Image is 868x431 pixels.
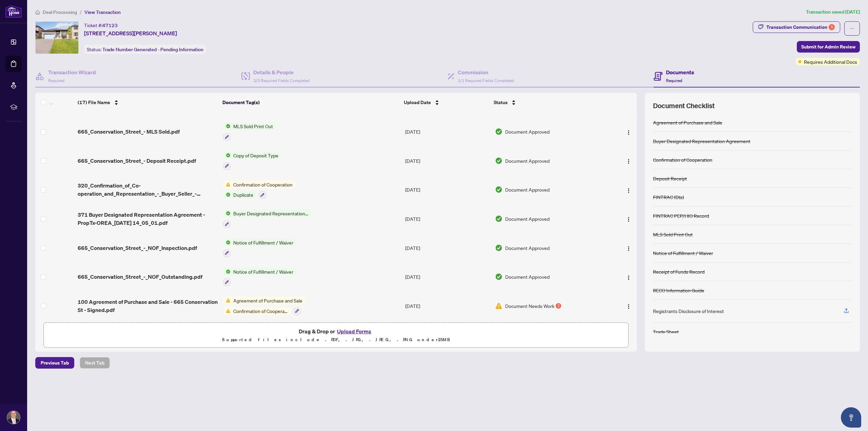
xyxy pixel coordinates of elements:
h4: Details & People [253,68,310,76]
td: [DATE] [402,291,492,320]
h4: Commission [458,68,514,76]
img: Status Icon [223,307,231,315]
div: Deposit Receipt [653,175,687,182]
div: FINTRAC PEP/HIO Record [653,212,709,219]
span: 665_Conservation_Street_-_NOF_Inspection.pdf [78,244,197,252]
img: Status Icon [223,152,231,159]
img: Logo [626,188,631,193]
button: Status IconConfirmation of CooperationStatus IconDuplicate [223,181,295,199]
button: Status IconNotice of Fulfillment / Waiver [223,268,296,286]
h4: Documents [666,68,694,76]
button: Transaction Communication5 [753,21,840,33]
td: [DATE] [402,233,492,262]
span: Document Checklist [653,101,715,111]
th: Status [491,93,603,112]
td: [DATE] [402,175,492,204]
img: Logo [626,304,631,309]
img: Logo [626,159,631,164]
span: Confirmation of Cooperation [231,181,295,188]
span: Deal Processing [43,9,77,15]
span: (17) File Name [78,99,110,106]
span: 371 Buyer Designated Representation Agreement - PropTx-OREA_[DATE] 14_05_01.pdf [78,211,218,227]
img: Document Status [495,302,502,310]
img: Document Status [495,273,502,280]
img: Status Icon [223,191,231,198]
div: Registrants Disclosure of Interest [653,307,724,315]
span: Drag & Drop orUpload FormsSupported files include .PDF, .JPG, .JPEG, .PNG under25MB [44,323,628,348]
div: Buyer Designated Representation Agreement [653,137,750,145]
span: 100 Agreement of Purchase and Sale - 665 Conservation St - Signed.pdf [78,298,218,314]
th: (17) File Name [75,93,220,112]
p: Supported files include .PDF, .JPG, .JPEG, .PNG under 25 MB [48,336,624,344]
img: Document Status [495,186,502,193]
button: Previous Tab [35,357,74,369]
span: 665_Conservation_Street_- MLS Sold.pdf [78,128,180,136]
span: Status [494,99,508,106]
button: Submit for Admin Review [797,41,860,53]
button: Logo [623,271,634,282]
div: MLS Sold Print Out [653,231,693,238]
div: Confirmation of Cooperation [653,156,712,163]
span: Required [666,78,682,83]
div: Receipt of Funds Record [653,268,705,275]
article: Transaction saved [DATE] [806,8,860,16]
button: Upload Forms [335,327,373,336]
button: Status IconAgreement of Purchase and SaleStatus IconConfirmation of Cooperation [223,297,305,315]
img: Status Icon [223,239,231,246]
button: Next Tab [80,357,110,369]
div: Trade Sheet [653,328,679,335]
span: Previous Tab [41,357,69,368]
span: 47123 [102,22,118,28]
button: Logo [623,126,634,137]
button: Logo [623,155,634,166]
div: Transaction Communication [766,22,835,33]
button: Status IconNotice of Fulfillment / Waiver [223,239,296,257]
button: Open asap [841,407,861,428]
button: Status IconCopy of Deposit Type [223,152,281,170]
li: / [80,8,82,16]
th: Document Tag(s) [220,93,401,112]
span: Upload Date [404,99,431,106]
img: Document Status [495,157,502,164]
img: Logo [626,130,631,135]
span: Submit for Admin Review [801,41,855,52]
img: Status Icon [223,122,231,130]
span: Document Approved [505,186,550,193]
div: Agreement of Purchase and Sale [653,119,722,126]
td: [DATE] [402,146,492,175]
span: Notice of Fulfillment / Waiver [231,268,296,275]
button: Logo [623,242,634,253]
img: Profile Icon [7,411,20,424]
div: Status: [84,45,206,54]
span: View Transaction [84,9,121,15]
div: Notice of Fulfillment / Waiver [653,249,713,257]
span: ellipsis [850,26,854,31]
span: Agreement of Purchase and Sale [231,297,305,304]
span: Duplicate [231,191,256,198]
h4: Transaction Wizard [48,68,96,76]
img: Status Icon [223,297,231,304]
td: [DATE] [402,117,492,146]
span: home [35,10,40,15]
span: 665_Conservation_Street_-_NOF_Outstanding.pdf [78,273,202,281]
span: Requires Additional Docs [804,58,857,65]
th: Upload Date [401,93,491,112]
div: Ticket #: [84,21,118,29]
img: Status Icon [223,268,231,275]
img: Logo [626,217,631,222]
span: Copy of Deposit Type [231,152,281,159]
span: Required [48,78,64,83]
td: [DATE] [402,204,492,233]
span: Document Approved [505,128,550,135]
span: [STREET_ADDRESS][PERSON_NAME] [84,29,177,37]
td: [DATE] [402,262,492,292]
span: 665_Conservation_Street_- Deposit Receipt.pdf [78,157,196,165]
img: Logo [626,275,631,280]
img: IMG-X12295417_1.jpg [36,22,78,54]
img: Document Status [495,244,502,252]
button: Logo [623,213,634,224]
button: Status IconMLS Sold Print Out [223,122,276,141]
span: Buyer Designated Representation Agreement [231,210,311,217]
span: Document Approved [505,157,550,164]
span: Drag & Drop or [299,327,373,336]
